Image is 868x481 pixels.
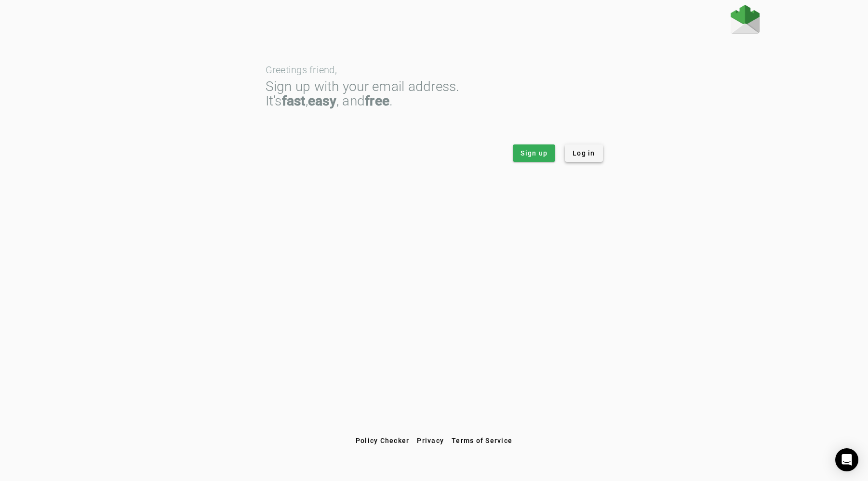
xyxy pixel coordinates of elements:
[266,79,603,108] div: Sign up with your email address. It’s , , and .
[573,148,595,158] span: Log in
[513,144,555,162] button: Sign up
[521,148,548,158] span: Sign up
[356,437,410,444] span: Policy Checker
[282,93,306,109] strong: fast
[413,432,448,449] button: Privacy
[266,65,603,75] div: Greetings friend,
[365,93,389,109] strong: free
[448,432,516,449] button: Terms of Service
[452,437,512,444] span: Terms of Service
[352,432,414,449] button: Policy Checker
[731,5,760,34] img: Fraudmarc Logo
[308,93,336,109] strong: easy
[417,437,444,444] span: Privacy
[565,144,603,162] button: Log in
[835,448,858,471] div: Open Intercom Messenger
